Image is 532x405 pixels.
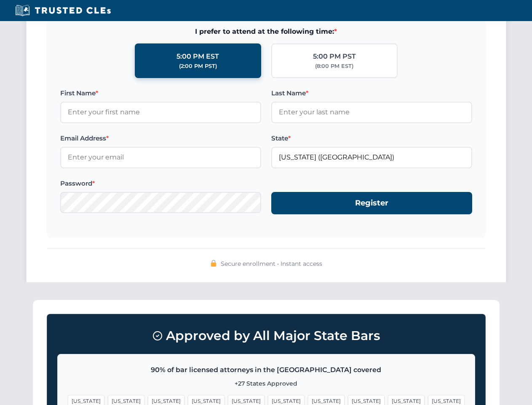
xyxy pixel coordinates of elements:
[221,259,322,268] span: Secure enrollment • Instant access
[313,51,356,62] div: 5:00 PM PST
[271,133,472,143] label: State
[13,4,113,17] img: Trusted CLEs
[271,147,472,168] input: Florida (FL)
[315,62,353,70] div: (8:00 PM EST)
[179,62,217,70] div: (2:00 PM PST)
[60,26,472,37] span: I prefer to attend at the following time:
[60,102,261,123] input: Enter your first name
[60,133,261,143] label: Email Address
[271,88,472,98] label: Last Name
[68,364,465,375] p: 90% of bar licensed attorneys in the [GEOGRAPHIC_DATA] covered
[60,147,261,168] input: Enter your email
[271,192,472,214] button: Register
[271,102,472,123] input: Enter your last name
[176,51,219,62] div: 5:00 PM EST
[60,178,261,189] label: Password
[210,260,217,267] img: 🔒
[68,379,465,388] p: +27 States Approved
[57,324,475,347] h3: Approved by All Major State Bars
[60,88,261,98] label: First Name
